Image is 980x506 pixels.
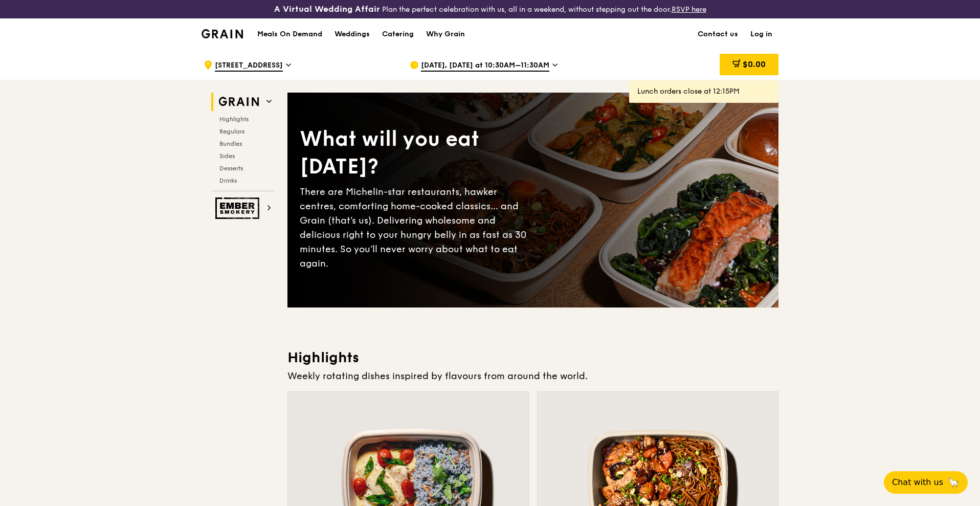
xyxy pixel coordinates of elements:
a: Log in [744,19,778,50]
span: $0.00 [743,59,766,69]
div: Plan the perfect celebration with us, all in a weekend, without stepping out the door. [195,4,785,14]
h3: Highlights [287,348,778,367]
span: [DATE], [DATE] at 10:30AM–11:30AM [421,60,549,72]
h1: Meals On Demand [257,29,322,39]
span: Regulars [219,128,244,135]
span: Drinks [219,177,237,184]
a: Weddings [328,19,376,50]
img: Grain [202,29,243,38]
button: Chat with us🦙 [884,471,968,494]
span: Bundles [219,140,242,147]
div: Lunch orders close at 12:15PM [637,86,770,97]
a: RSVP here [672,5,706,14]
img: Ember Smokery web logo [215,197,262,219]
span: Desserts [219,165,243,172]
span: [STREET_ADDRESS] [215,60,283,72]
a: Contact us [692,19,744,50]
a: Catering [376,19,420,50]
a: GrainGrain [202,18,243,49]
span: Sides [219,152,235,160]
div: Weekly rotating dishes inspired by flavours from around the world. [287,369,778,383]
img: Grain web logo [215,93,262,111]
span: Chat with us [892,476,943,489]
a: Why Grain [420,19,471,50]
div: Catering [382,19,414,50]
span: Highlights [219,116,249,123]
span: 🦙 [947,476,960,489]
div: There are Michelin-star restaurants, hawker centres, comforting home-cooked classics… and Grain (... [300,185,533,271]
h3: A Virtual Wedding Affair [274,4,380,14]
div: What will you eat [DATE]? [300,125,533,181]
div: Why Grain [426,19,465,50]
div: Weddings [335,19,370,50]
